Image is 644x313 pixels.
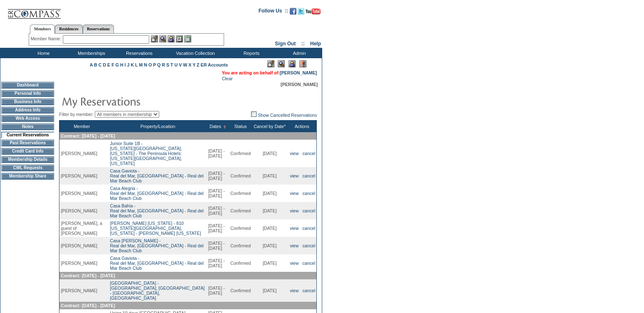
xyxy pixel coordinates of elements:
[162,62,165,67] a: R
[290,243,299,248] a: view
[229,254,252,272] td: Confirmed
[159,35,166,42] img: View
[59,140,104,167] td: [PERSON_NAME]
[207,254,229,272] td: [DATE] - [DATE]
[141,124,175,129] a: Property/Location
[116,62,119,67] a: G
[290,288,299,293] a: view
[111,62,114,67] a: F
[252,185,287,202] td: [DATE]
[62,93,228,109] img: pgTtlMyReservations.gif
[1,165,54,171] td: CWL Requests
[290,226,299,231] a: view
[110,256,204,271] a: Casa Gaviota -Real del Mar, [GEOGRAPHIC_DATA] - Real del Mar Beach Club
[281,82,318,87] span: [PERSON_NAME]
[259,7,288,17] td: Follow Us ::
[290,173,299,178] a: view
[168,35,175,42] img: Impersonate
[229,237,252,254] td: Confirmed
[131,62,134,67] a: K
[179,62,182,67] a: V
[166,62,169,67] a: S
[290,261,299,266] a: view
[59,202,104,219] td: [PERSON_NAME]
[83,25,114,33] a: Reservations
[110,221,201,236] a: [PERSON_NAME] [US_STATE] - 810[US_STATE][GEOGRAPHIC_DATA], [US_STATE] - [PERSON_NAME] [US_STATE]
[59,112,94,117] span: Filter by member:
[229,202,252,219] td: Confirmed
[289,60,296,67] img: Impersonate
[61,133,115,138] span: Contract: [DATE] - [DATE]
[107,62,110,67] a: E
[148,62,152,67] a: O
[94,62,97,67] a: B
[299,60,306,67] img: Log Concern/Member Elevation
[110,238,204,253] a: Casa [PERSON_NAME] -Real del Mar, [GEOGRAPHIC_DATA] - Real del Mar Beach Club
[153,62,156,67] a: P
[1,107,54,113] td: Address Info
[303,226,316,231] a: cancel
[252,279,287,302] td: [DATE]
[120,62,123,67] a: H
[110,281,205,301] a: [GEOGRAPHIC_DATA] -[GEOGRAPHIC_DATA], [GEOGRAPHIC_DATA] - [GEOGRAPHIC_DATA], [GEOGRAPHIC_DATA]
[61,273,115,278] span: Contract: [DATE] - [DATE]
[125,62,126,67] a: I
[252,202,287,219] td: [DATE]
[303,151,316,156] a: cancel
[229,185,252,202] td: Confirmed
[229,167,252,185] td: Confirmed
[227,48,274,58] td: Reports
[207,202,229,219] td: [DATE] - [DATE]
[59,185,104,202] td: [PERSON_NAME]
[290,10,296,15] a: Become our fan on Facebook
[252,140,287,167] td: [DATE]
[59,279,104,302] td: [PERSON_NAME]
[221,125,227,128] img: Ascending
[31,35,63,42] div: Member Name:
[19,48,67,58] td: Home
[207,219,229,237] td: [DATE] - [DATE]
[110,168,204,183] a: Casa Gaviota -Real del Mar, [GEOGRAPHIC_DATA] - Real del Mar Beach Club
[1,156,54,163] td: Membership Details
[135,62,138,67] a: L
[274,48,322,58] td: Admin
[184,35,191,42] img: b_calculator.gif
[151,35,158,42] img: b_edit.gif
[176,35,183,42] img: Reservations
[306,8,321,15] img: Subscribe to our YouTube Channel
[55,25,83,33] a: Residences
[303,173,316,178] a: cancel
[207,185,229,202] td: [DATE] - [DATE]
[110,141,182,166] a: Junior Suite 1B -[US_STATE][GEOGRAPHIC_DATA], [US_STATE] - The Peninsula Hotels: [US_STATE][GEOGR...
[1,99,54,105] td: Business Info
[1,123,54,130] td: Notes
[290,8,296,15] img: Become our fan on Facebook
[290,191,299,196] a: view
[59,219,104,237] td: [PERSON_NAME], a guest of [PERSON_NAME]
[287,121,317,133] th: Actions
[280,70,317,75] a: [PERSON_NAME]
[192,62,195,67] a: Y
[298,8,304,15] img: Follow us on Twitter
[7,2,61,19] img: Compass Home
[1,115,54,122] td: Web Access
[1,132,54,138] td: Current Reservations
[59,237,104,254] td: [PERSON_NAME]
[278,60,285,67] img: View Mode
[188,62,191,67] a: X
[1,148,54,155] td: Credit Card Info
[99,62,102,67] a: C
[290,151,299,156] a: view
[251,111,257,117] img: chk_off.JPG
[157,62,160,67] a: Q
[303,288,316,293] a: cancel
[234,124,247,129] a: Status
[301,41,305,47] span: ::
[251,113,317,118] a: Show Cancelled Reservations
[254,124,286,129] a: Cancel by Date*
[252,254,287,272] td: [DATE]
[207,167,229,185] td: [DATE] - [DATE]
[303,261,316,266] a: cancel
[30,25,55,34] a: Members
[229,140,252,167] td: Confirmed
